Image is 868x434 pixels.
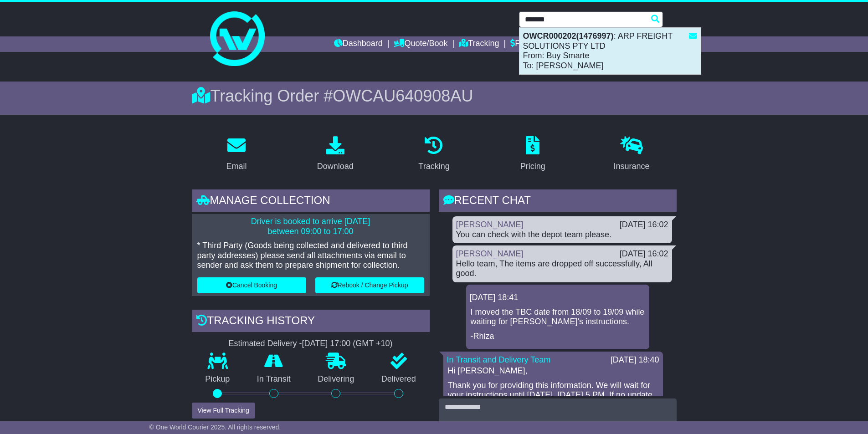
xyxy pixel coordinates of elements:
[192,374,244,384] p: Pickup
[456,259,668,279] div: Hello team, The items are dropped off successfully, All good.
[333,87,473,105] span: OWCAU640908AU
[456,220,524,229] a: [PERSON_NAME]
[448,366,658,376] p: Hi [PERSON_NAME],
[459,36,499,52] a: Tracking
[523,31,614,41] strong: OWCR000202(1476997)
[317,160,354,173] div: Download
[243,374,304,384] p: In Transit
[394,36,447,52] a: Quote/Book
[302,339,393,349] div: [DATE] 17:00 (GMT +10)
[471,332,645,342] p: -Rhiza
[192,339,430,349] div: Estimated Delivery -
[226,160,247,173] div: Email
[304,374,368,384] p: Delivering
[192,86,677,106] div: Tracking Order #
[197,241,424,271] p: * Third Party (Goods being collected and delivered to third party addresses) please send all atta...
[614,160,650,173] div: Insurance
[620,249,668,259] div: [DATE] 16:02
[439,189,677,214] div: RECENT CHAT
[412,133,455,176] a: Tracking
[149,424,281,431] span: © One World Courier 2025. All rights reserved.
[620,220,668,230] div: [DATE] 16:02
[311,133,360,176] a: Download
[519,28,701,74] div: : ARP FREIGHT SOLUTIONS PTY LTD From: Buy Smarte To: [PERSON_NAME]
[315,277,424,293] button: Rebook / Change Pickup
[192,403,255,419] button: View Full Tracking
[448,381,658,410] p: Thank you for providing this information. We will wait for your instructions until [DATE], [DATE]...
[611,355,659,365] div: [DATE] 18:40
[197,277,306,293] button: Cancel Booking
[334,36,383,52] a: Dashboard
[456,249,524,258] a: [PERSON_NAME]
[197,217,424,236] p: Driver is booked to arrive [DATE] between 09:00 to 17:00
[368,374,430,384] p: Delivered
[510,36,552,52] a: Financials
[220,133,252,176] a: Email
[456,230,668,240] div: You can check with the depot team please.
[471,307,645,327] p: I moved the TBC date from 18/09 to 19/09 while waiting for [PERSON_NAME]'s instructions.
[520,160,545,173] div: Pricing
[514,133,551,176] a: Pricing
[447,355,551,364] a: In Transit and Delivery Team
[192,310,430,334] div: Tracking history
[470,293,646,303] div: [DATE] 18:41
[192,189,430,214] div: Manage collection
[418,160,449,173] div: Tracking
[608,133,656,176] a: Insurance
